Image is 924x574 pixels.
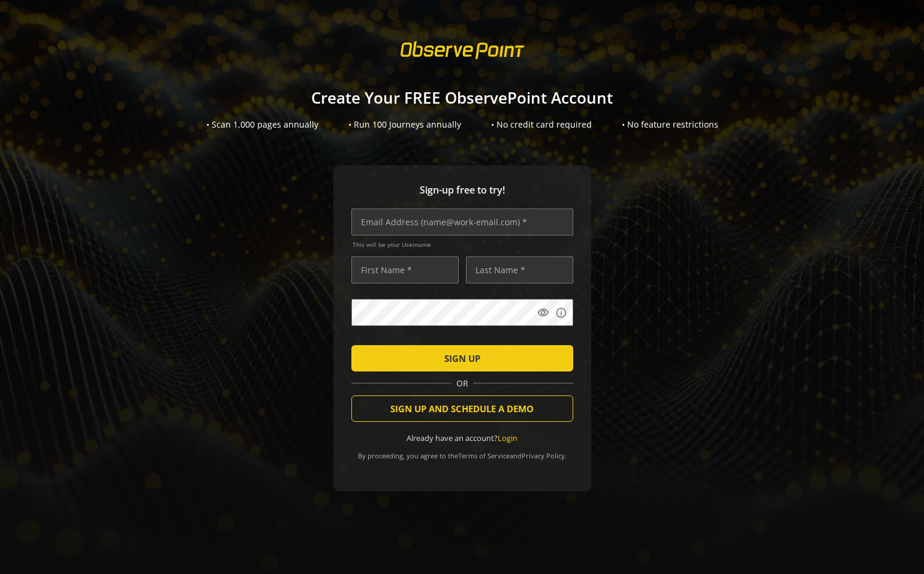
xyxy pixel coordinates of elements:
[537,307,549,319] mat-icon: visibility
[466,256,573,283] input: Last Name *
[351,443,573,460] div: By proceeding, you agree to the and .
[351,209,573,235] input: Email Address (name@work-email.com) *
[206,119,318,131] div: • Scan 1,000 pages annually
[351,256,459,283] input: First Name *
[348,119,461,131] div: • Run 100 Journeys annually
[522,451,565,460] a: Privacy Policy
[351,183,573,197] span: Sign-up free to try!
[452,377,473,389] span: OR
[555,307,567,319] mat-icon: info
[498,433,517,443] a: Login
[351,345,573,371] button: SIGN UP
[458,451,510,460] a: Terms of Service
[351,433,573,444] div: Already have an account?
[390,398,534,419] span: SIGN UP AND SCHEDULE A DEMO
[444,348,480,369] span: SIGN UP
[353,240,573,249] span: This will be your Username
[351,395,573,422] button: SIGN UP AND SCHEDULE A DEMO
[622,119,718,131] div: • No feature restrictions
[491,119,592,131] div: • No credit card required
